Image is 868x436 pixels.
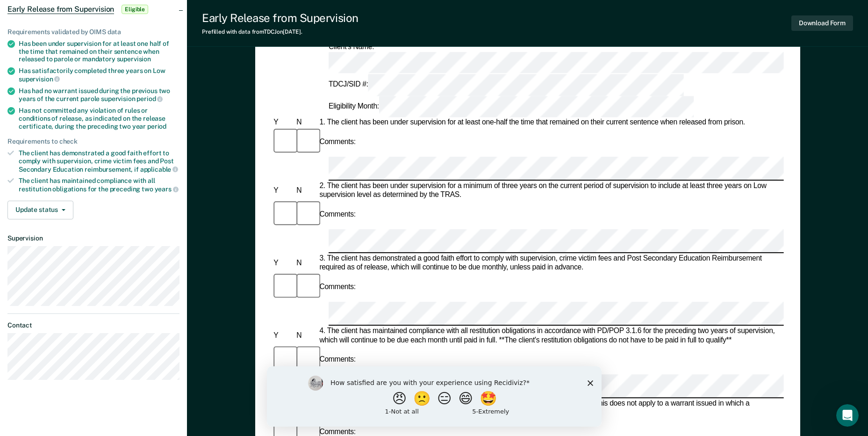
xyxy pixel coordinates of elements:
span: Eligible [122,5,148,14]
div: Has been under supervision for at least one half of the time that remained on their sentence when... [19,40,179,63]
div: 3. The client has demonstrated a good faith effort to comply with supervision, crime victim fees ... [317,254,783,272]
span: Early Release from Supervision [7,5,114,14]
div: N [294,259,317,268]
dt: Contact [7,321,179,329]
div: Early Release from Supervision [202,11,359,25]
div: 5. The client has not had a warrant issued within the preceding two years of supervision. This do... [317,399,783,417]
div: N [294,331,317,341]
span: period [136,95,163,102]
div: Prefilled with data from TDCJ on [DATE] . [202,29,359,35]
div: The client has demonstrated a good faith effort to comply with supervision, crime victim fees and... [19,149,179,173]
span: supervision [117,55,151,63]
div: Y [272,186,294,196]
div: 1. The client has been under supervision for at least one-half the time that remained on their cu... [317,118,783,128]
span: applicable [140,166,178,173]
div: N [294,186,317,196]
div: Comments: [317,283,357,292]
iframe: Intercom live chat [836,404,859,427]
div: Comments: [317,210,357,219]
div: Has not committed any violation of rules or conditions of release, as indicated on the release ce... [19,107,179,130]
div: Y [272,331,294,341]
button: Download Form [791,15,853,31]
div: The client has maintained compliance with all restitution obligations for the preceding two [19,177,179,193]
div: Comments: [317,138,357,147]
div: Requirements to check [7,138,179,145]
span: period [147,123,166,130]
div: Has satisfactorily completed three years on Low [19,67,179,83]
div: Y [272,118,294,128]
div: Requirements validated by OIMS data [7,28,179,36]
div: Has had no warrant issued during the previous two years of the current parole supervision [19,87,179,103]
div: N [294,118,317,128]
button: Update status [7,201,73,219]
span: years [155,185,179,193]
dt: Supervision [7,234,179,242]
div: Eligibility Month: [327,96,696,117]
div: 4. The client has maintained compliance with all restitution obligations in accordance with PD/PO... [317,327,783,345]
div: Comments: [317,355,357,364]
div: Y [272,259,294,268]
div: TDCJ/SID #: [327,74,685,96]
span: supervision [19,75,60,83]
div: 2. The client has been under supervision for a minimum of three years on the current period of su... [317,182,783,200]
iframe: Survey by Kim from Recidiviz [267,366,602,427]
